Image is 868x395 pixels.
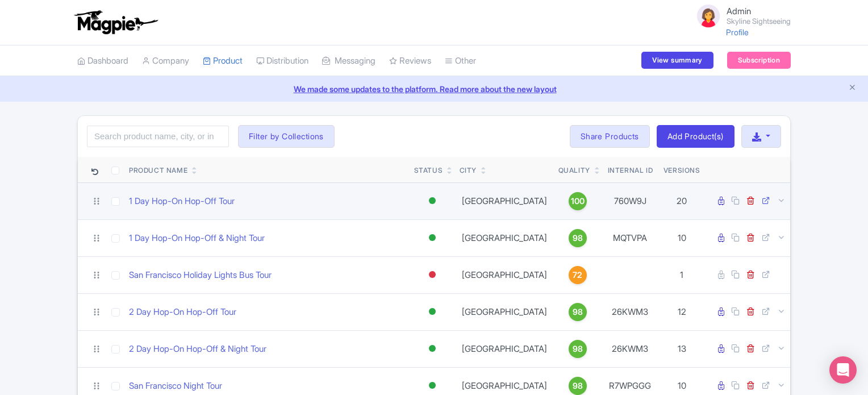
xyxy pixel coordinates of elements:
[87,126,229,147] input: Search product name, city, or interal id
[558,340,597,358] a: 98
[558,229,597,247] a: 98
[203,45,243,77] a: Product
[602,293,659,330] td: 26KWM3
[129,343,266,356] a: 2 Day Hop-On Hop-Off & Night Tour
[389,45,431,77] a: Reviews
[445,45,476,77] a: Other
[727,52,791,69] a: Subscription
[678,306,686,317] span: 12
[829,356,857,384] div: Open Intercom Messenger
[427,377,438,394] div: Active
[602,330,659,367] td: 26KWM3
[558,266,597,284] a: 72
[142,45,189,77] a: Company
[427,193,438,209] div: Active
[77,45,128,77] a: Dashboard
[129,195,235,208] a: 1 Day Hop-On Hop-Off Tour
[678,380,686,391] span: 10
[695,2,722,30] img: avatar_key_member-9c1dde93af8b07d7383eb8b5fb890c87.png
[657,125,735,148] a: Add Product(s)
[641,52,713,69] a: View summary
[427,267,438,283] div: Inactive
[573,380,583,392] span: 98
[571,195,585,207] span: 100
[573,232,583,244] span: 98
[680,269,683,280] span: 1
[570,125,650,148] a: Share Products
[7,83,861,95] a: We made some updates to the platform. Read more about the new layout
[727,6,751,16] span: Admin
[129,269,272,282] a: San Francisco Holiday Lights Bus Tour
[72,10,160,35] img: logo-ab69f6fb50320c5b225c76a69d11143b.png
[573,269,582,281] span: 72
[573,343,583,355] span: 98
[558,165,590,176] div: Quality
[726,27,749,37] a: Profile
[602,157,659,183] th: Internal ID
[129,232,265,245] a: 1 Day Hop-On Hop-Off & Night Tour
[427,230,438,246] div: Active
[414,165,443,176] div: Status
[688,2,791,30] a: Admin Skyline Sightseeing
[455,293,554,330] td: [GEOGRAPHIC_DATA]
[455,219,554,256] td: [GEOGRAPHIC_DATA]
[455,182,554,219] td: [GEOGRAPHIC_DATA]
[573,306,583,318] span: 98
[558,303,597,321] a: 98
[678,343,686,354] span: 13
[427,303,438,320] div: Active
[727,18,791,25] small: Skyline Sightseeing
[602,219,659,256] td: MQTVPA
[455,330,554,367] td: [GEOGRAPHIC_DATA]
[238,125,335,148] button: Filter by Collections
[460,165,477,176] div: City
[322,45,375,77] a: Messaging
[602,182,659,219] td: 760W9J
[455,256,554,293] td: [GEOGRAPHIC_DATA]
[558,192,597,210] a: 100
[129,306,236,319] a: 2 Day Hop-On Hop-Off Tour
[427,340,438,357] div: Active
[129,380,222,393] a: San Francisco Night Tour
[558,377,597,395] a: 98
[848,82,857,95] button: Close announcement
[659,157,705,183] th: Versions
[256,45,308,77] a: Distribution
[678,232,686,243] span: 10
[677,196,687,206] span: 20
[129,165,187,176] div: Product Name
